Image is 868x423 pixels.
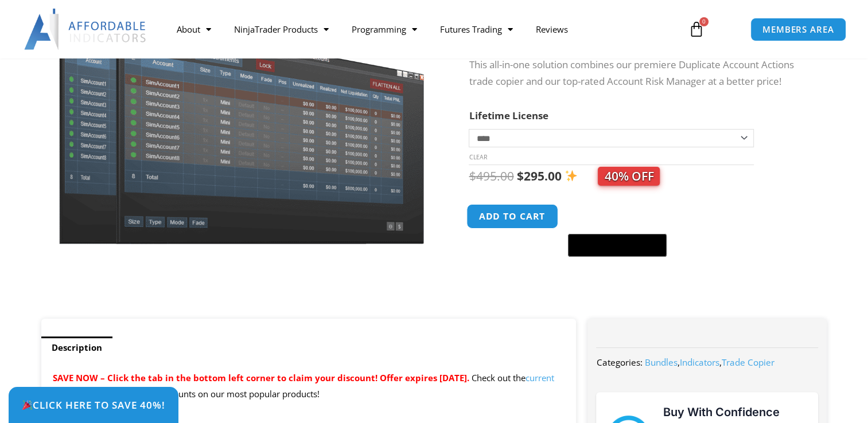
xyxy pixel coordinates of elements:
[22,400,165,410] span: Click Here to save 40%!
[524,16,579,42] a: Reviews
[565,170,577,182] img: ✨
[750,18,846,41] a: MEMBERS AREA
[516,168,523,184] span: $
[222,16,340,42] a: NinjaTrader Products
[469,168,513,184] bdi: 495.00
[644,357,677,368] a: Bundles
[469,153,486,161] a: Clear options
[41,336,112,359] a: Description
[469,264,804,274] iframe: PayPal Message 1
[469,109,548,122] label: Lifetime License
[598,167,660,186] span: 40% OFF
[671,13,722,46] a: 0
[428,16,524,42] a: Futures Trading
[9,387,178,423] a: 🎉Click Here to save 40%!
[566,203,669,230] iframe: Secure express checkout frame
[53,370,565,402] p: Check out the page for other discounts on our most popular products!
[469,40,804,90] p: Introducing the Ultimate Account Management Bundle for NinjaTrader! This all-in-one solution comb...
[467,204,559,229] button: Add to cart
[469,168,476,184] span: $
[699,17,709,26] span: 0
[644,357,774,368] span: , ,
[340,16,428,42] a: Programming
[516,168,561,184] bdi: 295.00
[596,357,642,368] span: Categories:
[22,400,32,410] img: 🎉
[53,372,469,383] span: SAVE NOW – Click the tab in the bottom left corner to claim your discount! Offer expires [DATE].
[762,25,834,34] span: MEMBERS AREA
[679,357,719,368] a: Indicators
[24,9,147,50] img: LogoAI | Affordable Indicators – NinjaTrader
[568,234,667,257] button: Buy with GPay
[165,16,222,42] a: About
[165,16,677,42] nav: Menu
[721,357,774,368] a: Trade Copier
